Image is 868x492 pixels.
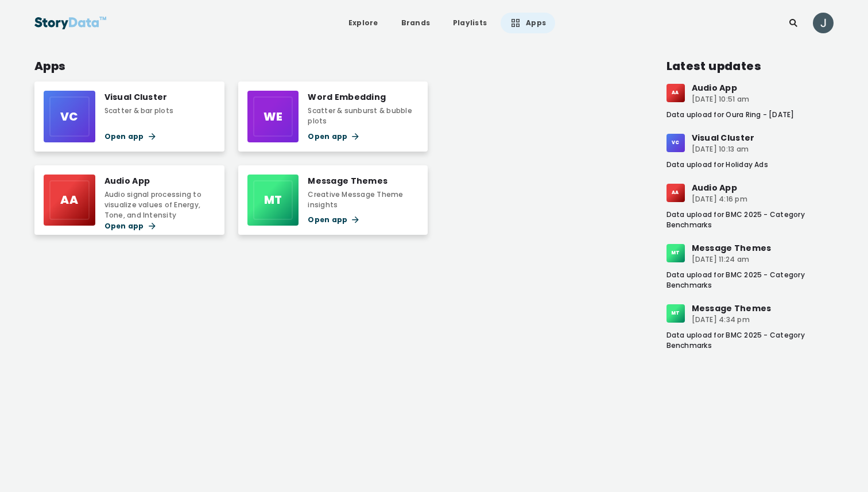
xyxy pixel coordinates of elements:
a: Apps [501,13,555,33]
a: Playlists [444,13,496,33]
div: Data upload for BMC 2025 - Category Benchmarks [666,270,834,290]
div: Audio signal processing to visualize values of Energy, Tone, and Intensity [104,189,215,220]
div: Visual Cluster [104,91,174,103]
div: Visual Cluster [692,131,755,144]
div: Message Themes [692,242,772,254]
div: Open app [308,214,418,226]
div: MT [253,180,293,220]
div: [DATE] 10:13 am [692,144,755,154]
div: Creative Message Theme insights [308,189,418,210]
div: Word Embedding [308,91,418,103]
img: ACg8ocL4n2a6OBrbNl1cRdhqILMM1PVwDnCTNMmuJZ_RnCAKJCOm-A=s96-c [813,13,834,33]
div: Scatter & bar plots [104,106,174,116]
div: Data upload for Oura Ring - [DATE] [666,110,834,120]
div: Audio App [692,181,747,194]
div: Data upload for BMC 2025 - Category Benchmarks [666,210,834,230]
div: Data upload for BMC 2025 - Category Benchmarks [666,330,834,351]
div: Message Themes [308,175,418,187]
a: Explore [339,13,387,33]
div: Latest updates [666,57,834,75]
div: Open app [104,131,174,142]
div: Open app [308,131,418,142]
div: VC [666,134,685,152]
a: Brands [392,13,439,33]
div: [DATE] 11:24 am [692,254,772,265]
div: Audio App [692,82,750,94]
div: Open app [104,220,215,232]
div: Apps [34,57,628,75]
div: MT [666,244,685,262]
div: AA [49,180,90,220]
div: MT [666,304,685,323]
div: [DATE] 4:16 pm [692,194,747,204]
div: WE [253,96,293,137]
div: Scatter & sunburst & bubble plots [308,106,418,126]
div: Message Themes [692,302,772,315]
div: VC [49,96,90,137]
div: [DATE] 4:34 pm [692,315,772,325]
div: Data upload for Holiday Ads [666,160,834,170]
div: AA [666,84,685,102]
div: [DATE] 10:51 am [692,94,750,104]
div: Audio App [104,175,215,187]
img: StoryData Logo [34,13,107,33]
div: AA [666,184,685,202]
